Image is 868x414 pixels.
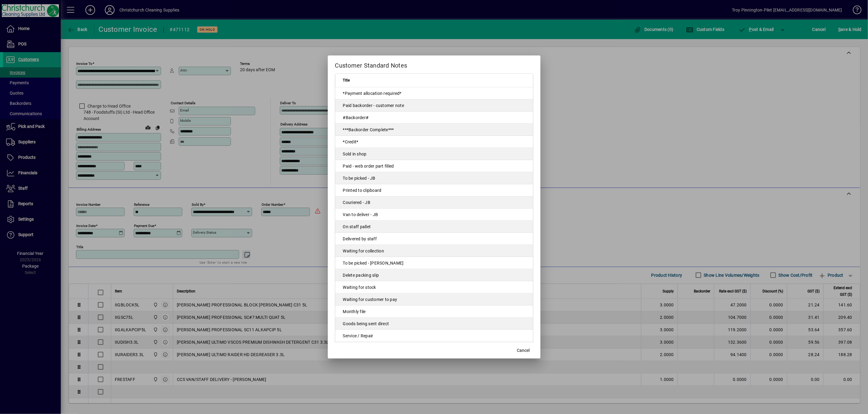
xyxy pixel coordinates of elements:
td: Paid backorder - customer note [335,99,533,112]
td: Van to deliver - JB [335,209,533,221]
td: Printed to clipboard [335,184,533,196]
td: Do not action [335,342,533,354]
td: *Payment allocation required* [335,87,533,99]
td: Paid - web order part filled [335,160,533,172]
td: To be picked - [PERSON_NAME] [335,257,533,269]
td: Waiting for collection [335,245,533,257]
td: Delete packing slip [335,269,533,281]
td: Delivered by staff [335,233,533,245]
button: Cancel [514,345,533,356]
span: Title [343,77,350,84]
td: Monthly file [335,305,533,318]
td: To be picked - JB [335,172,533,184]
td: Sold in shop [335,148,533,160]
td: #Backorder# [335,112,533,124]
td: Waiting for customer to pay [335,293,533,305]
td: Goods being sent direct [335,318,533,330]
td: Service / Repair [335,330,533,342]
td: Couriered - JB [335,196,533,209]
span: Cancel [517,347,530,354]
td: On staff pallet [335,221,533,233]
h2: Customer Standard Notes [328,55,540,73]
td: Waiting for stock [335,281,533,293]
